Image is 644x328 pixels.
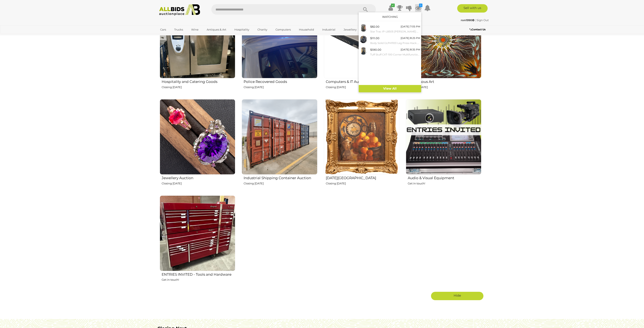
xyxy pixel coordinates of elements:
[188,26,201,33] a: Wine
[408,85,481,90] p: Closing [DATE]
[406,3,481,78] img: Indigenous Art
[359,23,421,35] a: $82.00 [DATE] 7:05 PM Star Trac IP-L8505 [PERSON_NAME] Machine
[370,48,381,51] span: $590.00
[475,18,476,22] span: |
[360,47,367,55] img: 54470-4a.jpg
[370,52,420,57] small: Tuff Stuff CXT-100 Corner Multifunctional Trainer
[162,271,235,277] h2: ENTRIES INVITED - Tools and Hardware
[244,79,317,84] h2: Police Recovered Goods
[162,85,235,90] p: Closing [DATE]
[160,3,235,96] a: Hospitality and Catering Goods Closing [DATE]
[242,3,317,78] img: Police Recovered Goods
[359,46,421,58] a: $590.00 [DATE] 8:35 PM Tuff Stuff CXT-100 Corner Multifunctional Trainer
[470,27,487,32] a: Contact Us
[457,4,488,13] a: Sell with us
[401,36,420,40] div: [DATE] 8:25 PM
[244,175,317,180] h2: Industrial Shipping Container Auction
[162,175,235,180] h2: Jewellery Auction
[359,35,421,46] a: $111.00 [DATE] 8:25 PM Body Solid GLPH1100 Leg Press Hack Squat Machine
[341,26,359,33] a: Jewellery
[419,4,422,7] i: 3
[162,181,235,186] p: Closing [DATE]
[324,3,399,78] img: Computers & IT Auction
[255,26,270,33] a: Charity
[382,15,398,18] a: Watching
[324,99,399,175] img: Red Hill Estate
[157,4,202,16] img: Allbids.com.au
[408,79,481,84] h2: Indigenous Art
[204,26,229,33] a: Antiques & Art
[406,3,481,96] a: Indigenous Art Closing [DATE]
[477,18,489,22] a: Sign Out
[387,4,394,12] a: ✔
[326,85,399,90] p: Closing [DATE]
[470,28,486,31] b: Contact Us
[162,277,235,282] p: Get in touch!
[160,196,235,271] img: ENTRIES INVITED - Tools and Hardware
[370,25,379,28] span: $82.00
[232,26,252,33] a: Hospitality
[408,181,481,186] p: Get in touch!
[319,26,338,33] a: Industrial
[160,3,235,78] img: Hospitality and Catering Goods
[326,181,399,186] p: Closing [DATE]
[370,36,379,40] span: $111.00
[171,26,186,33] a: Trucks
[244,181,317,186] p: Closing [DATE]
[157,33,193,40] a: [GEOGRAPHIC_DATA]
[454,293,461,297] span: Hide
[162,79,235,84] h2: Hospitality and Catering Goods
[157,26,169,33] a: Cars
[355,4,376,15] button: Search
[461,18,475,22] a: ron1990
[401,24,420,29] div: [DATE] 7:05 PM
[324,3,399,96] a: Computers & IT Auction Closing [DATE]
[241,99,317,192] a: Industrial Shipping Container Auction Closing [DATE]
[160,195,235,288] a: ENTRIES INVITED - Tools and Hardware Get in touch!
[360,24,367,32] img: 54470-1a.jpg
[326,175,399,180] h2: [DATE][GEOGRAPHIC_DATA]
[406,99,481,175] img: Audio & Visual Equipment
[242,99,317,175] img: Industrial Shipping Container Auction
[401,47,420,52] div: [DATE] 8:35 PM
[415,4,421,12] a: 3
[370,41,420,45] small: Body Solid GLPH1100 Leg Press Hack Squat Machine
[241,3,317,96] a: Police Recovered Goods Closing [DATE]
[160,99,235,175] img: Jewellery Auction
[296,26,317,33] a: Household
[408,175,481,180] h2: Audio & Visual Equipment
[244,85,317,90] p: Closing [DATE]
[360,36,367,43] img: 54470-5a.jpg
[406,99,481,192] a: Audio & Visual Equipment Get in touch!
[431,292,483,300] a: Hide
[391,4,395,7] i: ✔
[370,29,420,34] small: Star Trac IP-L8505 [PERSON_NAME] Machine
[359,85,421,92] a: View All
[324,99,399,192] a: [DATE][GEOGRAPHIC_DATA] Closing [DATE]
[160,99,235,192] a: Jewellery Auction Closing [DATE]
[461,18,474,22] strong: ron1990
[273,26,293,33] a: Computers
[326,79,399,84] h2: Computers & IT Auction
